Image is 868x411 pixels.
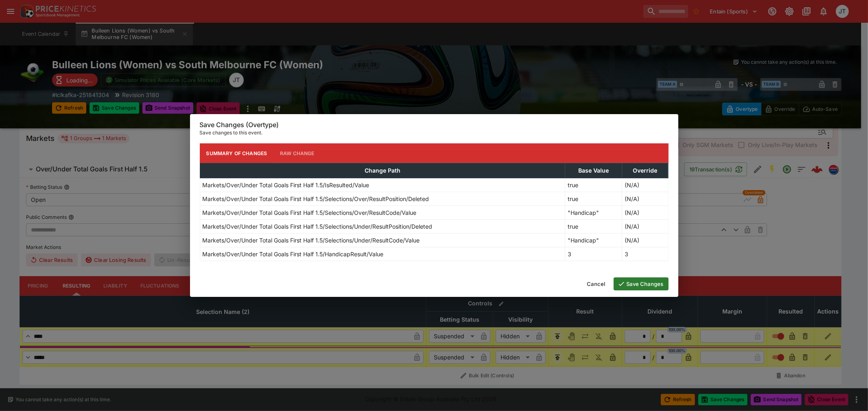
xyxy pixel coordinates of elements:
[203,222,433,231] p: Markets/Over/Under Total Goals First Half 1.5/Selections/Under/ResultPosition/Deleted
[200,121,669,129] h6: Save Changes (Overtype)
[622,220,668,234] td: (N/A)
[203,250,384,258] p: Markets/Over/Under Total Goals First Half 1.5/HandicapResult/Value
[203,181,370,189] p: Markets/Over/Under Total Goals First Half 1.5/IsResulted/Value
[565,234,622,247] td: "Handicap"
[273,143,321,163] button: Raw Change
[565,178,622,192] td: true
[622,247,668,261] td: 3
[203,236,420,244] p: Markets/Over/Under Total Goals First Half 1.5/Selections/Under/ResultCode/Value
[622,206,668,220] td: (N/A)
[622,163,668,178] th: Override
[622,178,668,192] td: (N/A)
[565,192,622,206] td: true
[200,163,565,178] th: Change Path
[565,247,622,261] td: 3
[203,195,429,203] p: Markets/Over/Under Total Goals First Half 1.5/Selections/Over/ResultPosition/Deleted
[200,143,274,163] button: Summary of Changes
[565,220,622,234] td: true
[203,208,417,217] p: Markets/Over/Under Total Goals First Half 1.5/Selections/Over/ResultCode/Value
[565,163,622,178] th: Base Value
[582,277,610,290] button: Cancel
[200,129,669,137] p: Save changes to this event.
[614,277,669,290] button: Save Changes
[622,234,668,247] td: (N/A)
[565,206,622,220] td: "Handicap"
[622,192,668,206] td: (N/A)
